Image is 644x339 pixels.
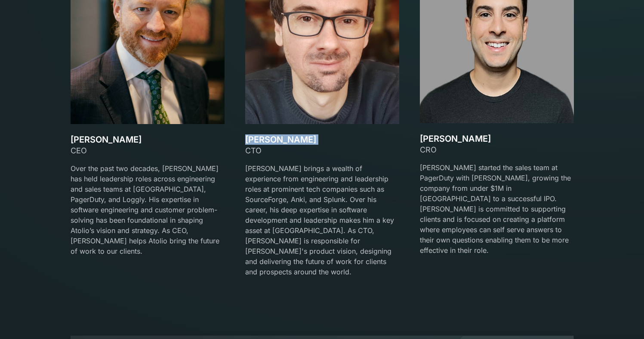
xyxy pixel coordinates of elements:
[71,163,225,256] p: Over the past two decades, [PERSON_NAME] has held leadership roles across engineering and sales t...
[420,144,574,156] div: CRO
[420,134,574,144] h3: [PERSON_NAME]
[601,298,644,339] iframe: Chat Widget
[245,145,399,156] div: CTO
[245,134,399,145] h3: [PERSON_NAME]
[420,162,574,255] p: [PERSON_NAME] started the sales team at PagerDuty with [PERSON_NAME], growing the company from un...
[71,145,225,156] div: CEO
[245,163,399,277] p: [PERSON_NAME] brings a wealth of experience from engineering and leadership roles at prominent te...
[71,134,225,145] h3: [PERSON_NAME]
